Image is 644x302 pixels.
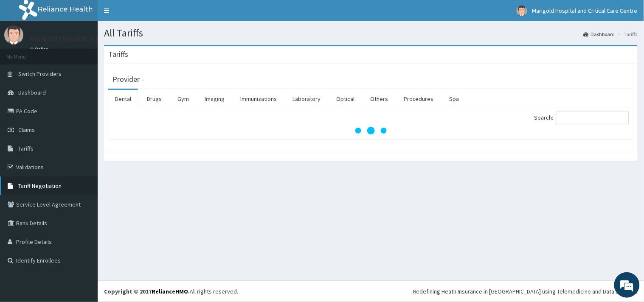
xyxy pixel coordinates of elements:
div: Redefining Heath Insurance in [GEOGRAPHIC_DATA] using Telemedicine and Data Science! [413,287,638,296]
a: Others [363,90,395,108]
a: Dental [108,90,138,108]
h3: Tariffs [108,50,128,58]
span: Tariffs [18,145,34,152]
img: User Image [517,6,527,16]
a: Online [30,46,50,52]
a: Imaging [198,90,231,108]
a: Procedures [397,90,441,108]
p: Marigold Hospital and Critical Care Centre [30,34,168,42]
span: Marigold Hospital and Critical Care Centre [532,7,638,14]
a: Drugs [140,90,169,108]
svg: audio-loading [354,114,388,148]
a: RelianceHMO [152,288,188,295]
label: Search: [534,112,629,124]
span: Dashboard [18,89,46,96]
img: User Image [4,25,23,45]
li: Tariffs [616,31,638,38]
a: Spa [443,90,466,108]
span: Tariff Negotiation [18,182,62,190]
footer: All rights reserved. [98,280,644,302]
span: Switch Providers [18,70,62,78]
span: Claims [18,126,35,134]
strong: Copyright © 2017 . [104,288,190,295]
a: Optical [329,90,361,108]
h3: Provider - [112,75,144,83]
a: Laboratory [286,90,327,108]
h1: All Tariffs [104,28,638,39]
a: Gym [171,90,196,108]
input: Search: [556,112,629,124]
a: Immunizations [233,90,284,108]
a: Dashboard [584,31,615,38]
